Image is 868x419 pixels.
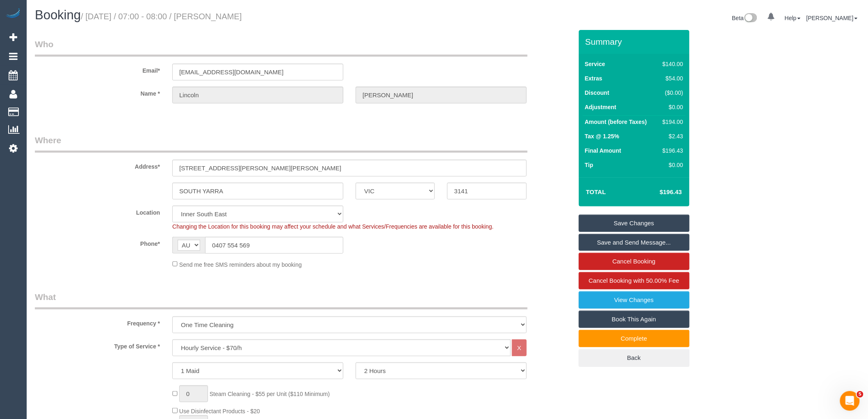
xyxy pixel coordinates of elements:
[586,188,606,195] strong: Total
[659,60,683,68] div: $140.00
[29,316,166,327] label: Frequency *
[579,215,690,232] a: Save Changes
[857,391,863,398] span: 5
[579,330,690,347] a: Complete
[585,118,647,126] label: Amount (before Taxes)
[785,15,801,21] a: Help
[179,261,302,268] span: Send me free SMS reminders about my booking
[29,206,166,217] label: Location
[579,234,690,251] a: Save and Send Message...
[659,132,683,140] div: $2.43
[29,339,166,350] label: Type of Service *
[579,291,690,309] a: View Changes
[179,408,260,414] span: Use Disinfectant Products - $20
[579,272,690,289] a: Cancel Booking with 50.00% Fee
[29,64,166,75] label: Email*
[585,37,685,46] h3: Summary
[659,118,683,126] div: $194.00
[585,89,610,97] label: Discount
[447,183,526,199] input: Post Code*
[29,160,166,171] label: Address*
[659,103,683,111] div: $0.00
[585,103,617,111] label: Adjustment
[210,391,330,397] span: Steam Cleaning - $55 per Unit ($110 Minimum)
[35,134,528,153] legend: Where
[585,161,594,169] label: Tip
[579,349,690,366] a: Back
[35,8,81,22] span: Booking
[205,237,343,254] input: Phone*
[29,87,166,98] label: Name *
[840,391,860,411] iframe: Intercom live chat
[585,147,621,155] label: Final Amount
[585,74,603,82] label: Extras
[744,13,757,24] img: New interface
[172,223,493,230] span: Changing the Location for this booking may affect your schedule and what Services/Frequencies are...
[806,15,858,21] a: [PERSON_NAME]
[35,291,528,309] legend: What
[732,15,758,21] a: Beta
[579,311,690,328] a: Book This Again
[29,237,166,248] label: Phone*
[659,74,683,82] div: $54.00
[172,64,343,80] input: Email*
[35,38,528,57] legend: Who
[579,253,690,270] a: Cancel Booking
[659,147,683,155] div: $196.43
[585,60,605,68] label: Service
[659,161,683,169] div: $0.00
[585,132,619,140] label: Tax @ 1.25%
[589,277,679,284] span: Cancel Booking with 50.00% Fee
[635,189,682,196] h4: $196.43
[356,87,527,103] input: Last Name*
[172,87,343,103] input: First Name*
[5,8,21,20] img: Automaid Logo
[81,12,242,21] small: / [DATE] / 07:00 - 08:00 / [PERSON_NAME]
[659,89,683,97] div: ($0.00)
[172,183,343,199] input: Suburb*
